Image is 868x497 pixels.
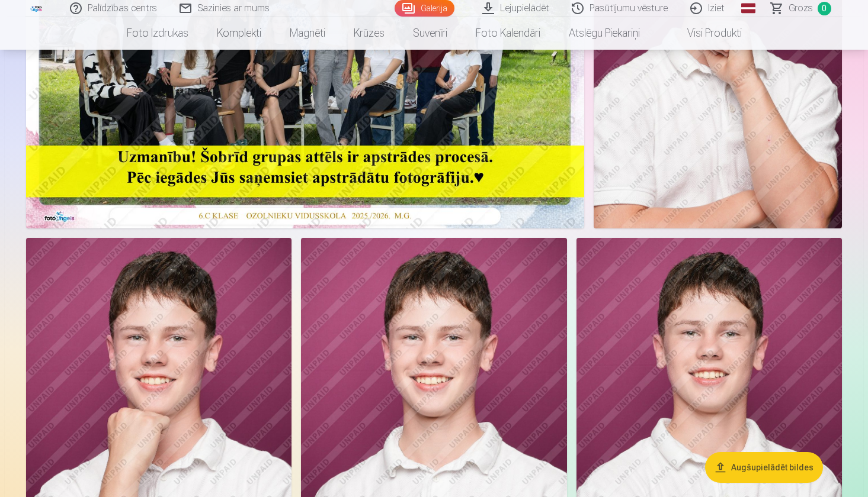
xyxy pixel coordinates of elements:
[399,17,462,50] a: Suvenīri
[705,452,823,483] button: Augšupielādēt bildes
[113,17,203,50] a: Foto izdrukas
[203,17,276,50] a: Komplekti
[555,17,654,50] a: Atslēgu piekariņi
[789,1,813,15] span: Grozs
[30,5,43,12] img: /fa1
[339,17,399,50] a: Krūzes
[276,17,339,50] a: Magnēti
[818,2,831,15] span: 0
[462,17,555,50] a: Foto kalendāri
[654,17,756,50] a: Visi produkti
